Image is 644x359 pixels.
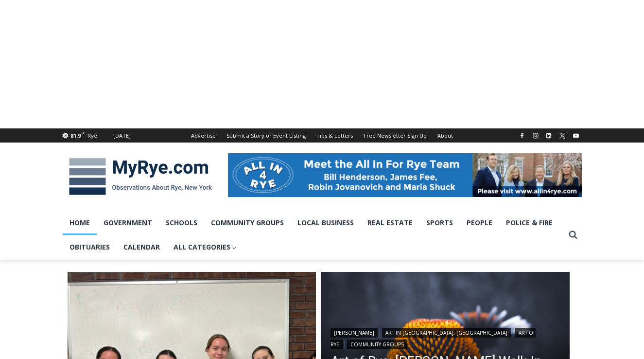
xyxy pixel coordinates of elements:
div: | | | [331,326,560,349]
a: [PERSON_NAME] [331,328,378,338]
a: About [432,128,458,143]
a: People [460,211,499,235]
a: Tips & Letters [311,128,358,143]
a: YouTube [570,130,582,142]
a: All Categories [167,235,244,259]
a: Free Newsletter Sign Up [358,128,432,143]
a: Home [63,211,97,235]
a: Police & Fire [499,211,559,235]
span: F [82,130,85,136]
a: Schools [159,211,204,235]
nav: Secondary Navigation [186,128,458,143]
a: Community Groups [347,340,407,349]
img: All in for Rye [228,153,582,197]
nav: Primary Navigation [63,211,564,260]
button: View Search Form [564,226,582,244]
a: Community Groups [204,211,291,235]
a: Local Business [291,211,361,235]
a: Obituaries [63,235,117,259]
a: Submit a Story or Event Listing [221,128,311,143]
a: Government [97,211,159,235]
img: MyRye.com [63,151,218,202]
a: Sports [419,211,460,235]
a: Instagram [530,130,541,142]
a: Facebook [516,130,528,142]
div: Rye [87,131,97,140]
a: X [557,130,568,142]
a: Linkedin [543,130,555,142]
a: Advertise [186,128,221,143]
a: Art in [GEOGRAPHIC_DATA], [GEOGRAPHIC_DATA] [382,328,511,338]
div: [DATE] [113,131,131,140]
a: Calendar [117,235,167,259]
span: All Categories [174,242,237,252]
span: 81.9 [70,132,81,139]
a: Real Estate [361,211,419,235]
